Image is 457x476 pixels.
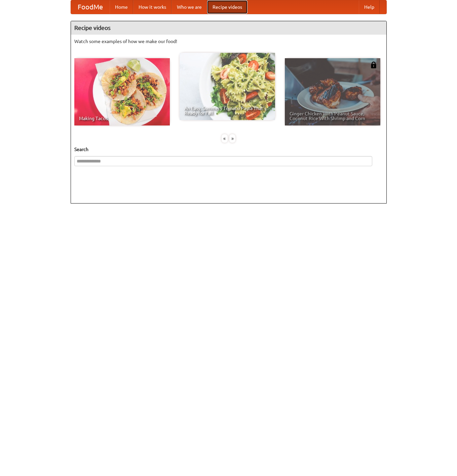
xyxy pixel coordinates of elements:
h5: Search [74,146,383,153]
a: Home [110,0,133,14]
a: An Easy, Summery Tomato Pasta That's Ready for Fall [180,53,275,120]
span: An Easy, Summery Tomato Pasta That's Ready for Fall [184,106,270,115]
a: Help [359,0,380,14]
a: How it works [133,0,172,14]
img: 483408.png [370,62,377,68]
a: Making Tacos [74,58,170,125]
p: Watch some examples of how we make our food! [74,38,383,45]
div: « [222,134,228,143]
span: Making Tacos [79,116,165,121]
h4: Recipe videos [71,21,386,35]
a: Who we are [172,0,207,14]
a: FoodMe [71,0,110,14]
div: » [229,134,235,143]
a: Recipe videos [207,0,247,14]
